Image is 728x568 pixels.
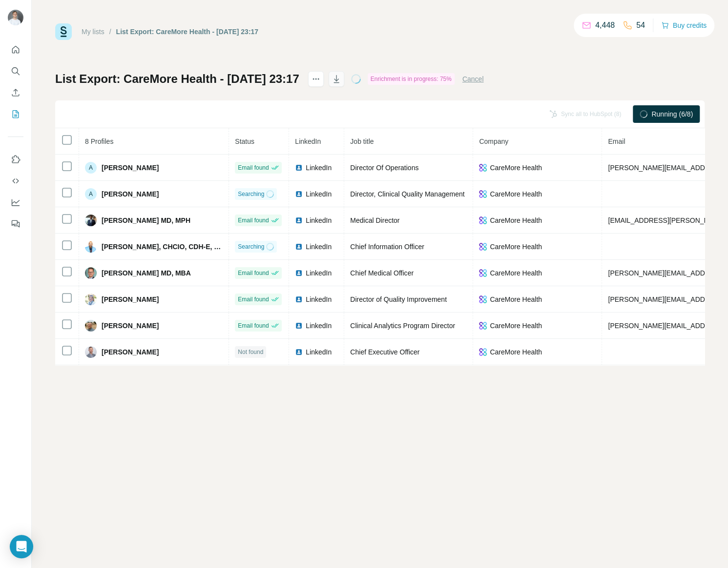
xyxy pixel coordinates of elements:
[238,216,269,225] span: Email found
[235,137,254,145] span: Status
[295,164,303,172] img: LinkedIn logo
[238,321,269,330] span: Email found
[238,190,264,198] span: Searching
[85,188,97,200] div: A
[85,137,113,145] span: 8 Profiles
[8,215,23,233] button: Feedback
[102,321,159,331] span: [PERSON_NAME]
[636,20,645,31] p: 54
[306,268,332,278] span: LinkedIn
[82,28,104,36] a: My lists
[479,295,487,303] img: company-logo
[8,172,23,190] button: Use Surfe API
[368,73,455,85] div: Enrichment is in progress: 75%
[8,10,23,25] img: Avatar
[8,41,23,59] button: Quick start
[109,27,111,37] li: /
[85,294,97,305] img: Avatar
[490,242,542,252] span: CareMore Health
[85,320,97,332] img: Avatar
[55,71,299,87] h1: List Export: CareMore Health - [DATE] 23:17
[102,242,223,252] span: [PERSON_NAME], CHCIO, CDH-E, CHISL
[295,295,303,303] img: LinkedIn logo
[8,194,23,211] button: Dashboard
[8,62,23,80] button: Search
[238,269,269,277] span: Email found
[85,162,97,174] div: A
[350,322,455,330] span: Clinical Analytics Program Director
[490,294,542,304] span: CareMore Health
[238,242,264,251] span: Searching
[479,322,487,330] img: company-logo
[295,243,303,251] img: LinkedIn logo
[85,241,97,253] img: Avatar
[490,189,542,199] span: CareMore Health
[306,163,332,173] span: LinkedIn
[490,163,542,173] span: CareMore Health
[595,20,615,31] p: 4,448
[55,23,72,40] img: Surfe Logo
[102,268,191,278] span: [PERSON_NAME] MD, MBA
[308,71,324,87] button: actions
[306,189,332,199] span: LinkedIn
[295,348,303,356] img: LinkedIn logo
[350,269,414,277] span: Chief Medical Officer
[490,268,542,278] span: CareMore Health
[661,19,707,32] button: Buy credits
[306,242,332,252] span: LinkedIn
[102,163,159,173] span: [PERSON_NAME]
[295,190,303,198] img: LinkedIn logo
[295,137,321,145] span: LinkedIn
[490,321,542,331] span: CareMore Health
[102,215,190,225] span: [PERSON_NAME] MD, MPH
[102,189,159,199] span: [PERSON_NAME]
[306,347,332,357] span: LinkedIn
[350,137,374,145] span: Job title
[479,190,487,198] img: company-logo
[479,137,508,145] span: Company
[238,348,263,356] span: Not found
[350,243,424,251] span: Chief Information Officer
[490,215,542,225] span: CareMore Health
[479,164,487,172] img: company-logo
[8,151,23,168] button: Use Surfe on LinkedIn
[306,294,332,304] span: LinkedIn
[479,348,487,356] img: company-logo
[10,535,33,558] div: Open Intercom Messenger
[306,321,332,331] span: LinkedIn
[350,348,419,356] span: Chief Executive Officer
[462,74,484,84] button: Cancel
[651,109,693,119] span: Running (6/8)
[8,105,23,123] button: My lists
[350,295,447,303] span: Director of Quality Improvement
[479,216,487,224] img: company-logo
[295,216,303,224] img: LinkedIn logo
[85,267,97,279] img: Avatar
[350,190,464,198] span: Director, Clinical Quality Management
[85,215,97,226] img: Avatar
[350,164,418,172] span: Director Of Operations
[238,295,269,304] span: Email found
[479,243,487,251] img: company-logo
[295,269,303,277] img: LinkedIn logo
[116,27,258,37] div: List Export: CareMore Health - [DATE] 23:17
[350,216,399,224] span: Medical Director
[295,322,303,330] img: LinkedIn logo
[490,347,542,357] span: CareMore Health
[238,163,269,172] span: Email found
[479,269,487,277] img: company-logo
[102,294,159,304] span: [PERSON_NAME]
[85,346,97,358] img: Avatar
[102,347,159,357] span: [PERSON_NAME]
[306,215,332,225] span: LinkedIn
[608,137,625,145] span: Email
[8,84,23,101] button: Enrich CSV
